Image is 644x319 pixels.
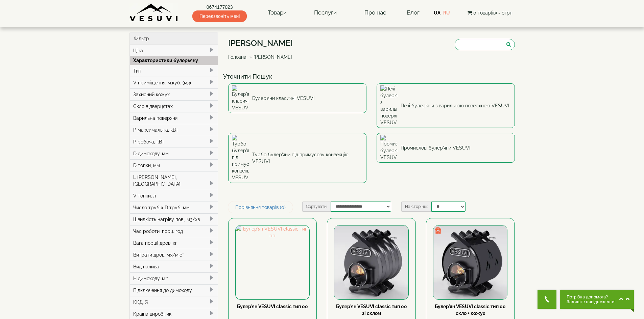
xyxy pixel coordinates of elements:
[407,9,420,16] a: Блог
[302,202,331,212] label: Сортувати:
[130,272,218,284] div: H димоходу, м**
[130,148,218,159] div: D димоходу, мм
[435,304,506,316] a: Булер'ян VESUVI classic тип 00 скло + кожух
[130,136,218,148] div: P робоча, кВт
[130,261,218,272] div: Вид палива
[130,88,218,100] div: Захисний кожух
[538,290,556,309] button: Get Call button
[401,202,431,212] label: На сторінці:
[567,299,616,304] span: Залиште повідомлення
[228,39,297,48] h1: [PERSON_NAME]
[130,100,218,112] div: Скло в дверцятах
[228,83,366,113] a: Булер'яни класичні VESUVI Булер'яни класичні VESUVI
[567,295,616,299] span: Потрібна допомога?
[358,5,393,21] a: Про нас
[130,65,218,77] div: Тип
[232,135,249,181] img: Турбо булер'яни під примусову конвекцію VESUVI
[130,202,218,213] div: Число труб x D труб, мм
[380,85,397,126] img: Печі булер'яни з варильною поверхнею VESUVI
[130,77,218,88] div: V приміщення, м.куб. (м3)
[130,190,218,202] div: V топки, л
[228,54,246,60] a: Головна
[334,225,408,299] img: Булер'ян VESUVI classic тип 00 зі склом
[232,85,249,111] img: Булер'яни класичні VESUVI
[130,124,218,136] div: P максимальна, кВт
[336,304,407,316] a: Булер'ян VESUVI classic тип 00 зі склом
[130,112,218,124] div: Варильна поверхня
[130,225,218,237] div: Час роботи, порц. год
[377,83,515,128] a: Печі булер'яни з варильною поверхнею VESUVI Печі булер'яни з варильною поверхнею VESUVI
[248,54,292,60] li: [PERSON_NAME]
[130,249,218,261] div: Витрати дров, м3/міс*
[130,237,218,249] div: Вага порції дров, кг
[261,5,293,21] a: Товари
[380,135,397,161] img: Промислові булер'яни VESUVI
[129,3,178,22] img: Завод VESUVI
[130,32,218,45] div: Фільтр
[130,171,218,190] div: L [PERSON_NAME], [GEOGRAPHIC_DATA]
[130,213,218,225] div: Швидкість нагріву пов., м3/хв
[560,290,634,309] button: Chat button
[130,159,218,171] div: D топки, мм
[228,133,366,183] a: Турбо булер'яни під примусову конвекцію VESUVI Турбо булер'яни під примусову конвекцію VESUVI
[377,133,515,163] a: Промислові булер'яни VESUVI Промислові булер'яни VESUVI
[435,227,442,234] img: gift
[130,296,218,308] div: ККД, %
[473,10,512,16] span: 0 товар(ів) - 0грн
[130,56,218,65] div: Характеристики булерьяну
[223,73,520,80] h4: Уточнити Пошук
[228,202,293,213] a: Порівняння товарів (0)
[433,225,507,299] img: Булер'ян VESUVI classic тип 00 скло + кожух
[443,10,450,16] a: RU
[466,9,515,17] button: 0 товар(ів) - 0грн
[434,10,440,16] a: UA
[307,5,343,21] a: Послуги
[130,284,218,296] div: Підключення до димоходу
[192,10,247,22] span: Передзвоніть мені
[236,225,309,299] img: Булер'ян VESUVI classic тип 00
[130,45,218,56] div: Ціна
[237,304,308,309] a: Булер'ян VESUVI classic тип 00
[192,4,247,10] a: 0674177023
